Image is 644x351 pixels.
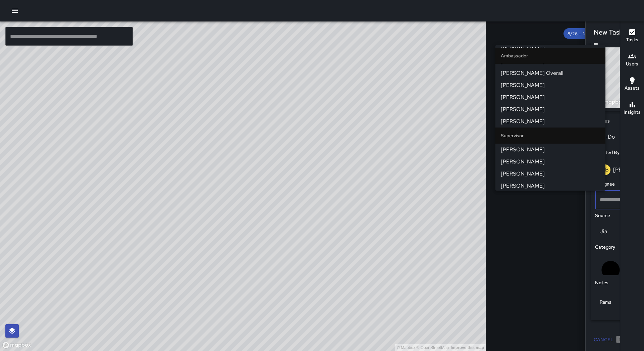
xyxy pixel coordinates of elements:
button: Assets [620,72,644,97]
h6: Insights [624,109,641,116]
span: [PERSON_NAME] [501,81,600,89]
span: [PERSON_NAME] [501,170,600,178]
button: Cancel [591,334,616,346]
button: Insights [620,97,644,121]
span: [PERSON_NAME] [501,158,600,166]
button: Create [616,336,635,343]
button: Users [620,48,644,72]
h6: Source [595,212,610,219]
button: Tasks [620,24,644,48]
h6: Category [595,244,615,251]
span: [PERSON_NAME] [501,45,600,53]
h6: Users [626,60,638,68]
h6: Notes [595,279,608,287]
li: Supervisor [495,128,605,144]
span: [PERSON_NAME] Overall [501,69,600,77]
span: [PERSON_NAME] [501,105,600,113]
span: 8/26 — Now [563,31,596,37]
h6: Assets [625,85,640,92]
span: [PERSON_NAME] [501,146,600,154]
span: [PERSON_NAME] [501,93,600,101]
li: Ambassador [495,48,605,64]
span: [PERSON_NAME] [501,182,600,190]
h6: Tasks [626,36,638,44]
h6: Created By [595,149,620,156]
span: [PERSON_NAME] [501,117,600,126]
h6: New Task [594,27,623,38]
